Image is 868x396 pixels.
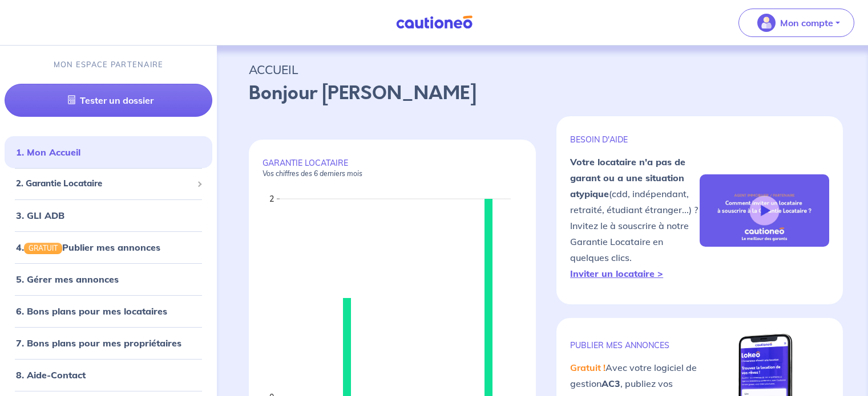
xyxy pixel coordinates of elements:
[570,340,700,350] p: publier mes annonces
[5,173,212,195] div: 2. Garantie Locataire
[570,156,685,199] strong: Votre locataire n'a pas de garant ou a une situation atypique
[700,174,829,247] img: video-gli-new-none.jpg
[16,146,80,158] a: 1. Mon Accueil
[269,194,274,204] text: 2
[5,141,212,164] div: 1. Mon Accueil
[54,59,164,70] p: MON ESPACE PARTENAIRE
[249,59,836,80] p: ACCUEIL
[5,84,212,117] a: Tester un dossier
[570,268,663,279] a: Inviter un locataire >
[263,169,362,178] em: Vos chiffres des 6 derniers mois
[5,236,212,259] div: 4.GRATUITPublier mes annonces
[570,362,605,373] em: Gratuit !
[16,177,192,190] span: 2. Garantie Locataire
[16,369,86,381] a: 8. Aide-Contact
[391,15,477,30] img: Cautioneo
[5,204,212,227] div: 3. GLI ADB
[780,16,833,30] p: Mon compte
[5,364,212,386] div: 8. Aide-Contact
[738,9,854,37] button: illu_account_valid_menu.svgMon compte
[16,210,64,221] a: 3. GLI ADB
[570,154,700,281] p: (cdd, indépendant, retraité, étudiant étranger...) ? Invitez le à souscrire à notre Garantie Loca...
[601,378,620,389] strong: AC3
[570,134,700,145] p: BESOIN D'AIDE
[263,158,522,178] p: GARANTIE LOCATAIRE
[757,14,776,32] img: illu_account_valid_menu.svg
[5,332,212,354] div: 7. Bons plans pour mes propriétaires
[16,273,119,285] a: 5. Gérer mes annonces
[5,268,212,291] div: 5. Gérer mes annonces
[16,305,167,317] a: 6. Bons plans pour mes locataires
[249,80,836,107] p: Bonjour [PERSON_NAME]
[16,337,181,349] a: 7. Bons plans pour mes propriétaires
[16,242,160,253] a: 4.GRATUITPublier mes annonces
[5,300,212,322] div: 6. Bons plans pour mes locataires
